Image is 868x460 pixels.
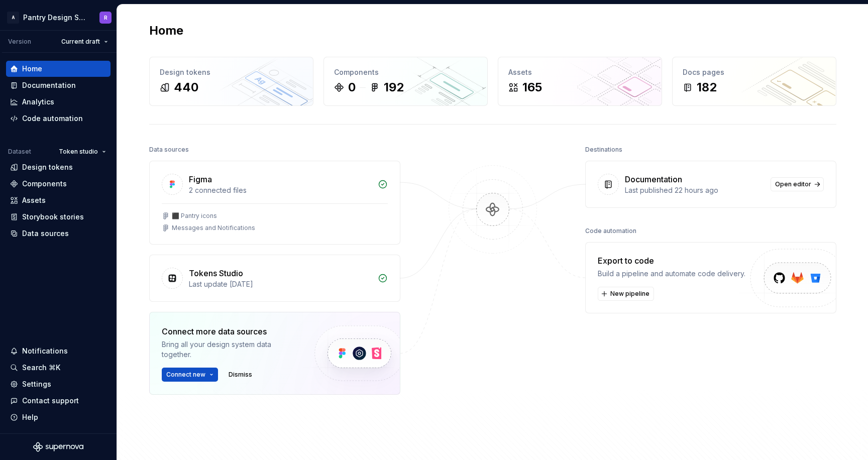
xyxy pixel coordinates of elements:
a: Figma2 connected files⬛️ Pantry iconsMessages and Notifications [149,161,400,245]
div: Contact support [22,396,79,406]
span: Token studio [59,148,98,156]
button: Connect new [162,368,218,382]
div: Help [22,412,38,422]
a: Tokens StudioLast update [DATE] [149,255,400,302]
div: ⬛️ Pantry icons [172,212,217,220]
button: New pipeline [598,287,654,301]
div: Last published 22 hours ago [625,185,765,195]
div: Connect more data sources [162,325,297,337]
div: Components [22,179,67,189]
button: APantry Design SystemR [2,7,115,28]
button: Token studio [54,145,111,159]
div: R [104,14,107,22]
a: Code automation [6,110,111,127]
div: Messages and Notifications [172,224,255,232]
div: Assets [508,67,652,77]
a: Open editor [771,177,824,191]
button: Current draft [57,35,113,49]
a: Components [6,176,111,192]
h2: Home [149,23,183,39]
div: Design tokens [160,67,303,77]
div: 0 [348,79,356,95]
div: 440 [174,79,198,95]
span: Dismiss [229,371,252,379]
span: Current draft [61,38,100,46]
div: Destinations [585,143,622,157]
a: Data sources [6,225,111,242]
div: Documentation [22,80,76,90]
a: Settings [6,376,111,392]
div: Code automation [585,224,636,238]
a: Design tokens [6,159,111,175]
div: Analytics [22,97,54,107]
div: Home [22,64,42,74]
div: Tokens Studio [189,267,243,279]
a: Home [6,61,111,77]
div: Export to code [598,255,745,267]
div: Code automation [22,113,83,124]
a: Design tokens440 [149,57,313,106]
div: Bring all your design system data together. [162,339,297,360]
button: Dismiss [224,368,257,382]
div: Pantry Design System [23,13,87,23]
div: 192 [384,79,404,95]
div: Design tokens [22,162,73,172]
div: Notifications [22,346,68,356]
a: Components0192 [323,57,488,106]
svg: Supernova Logo [33,442,83,452]
div: Docs pages [683,67,826,77]
div: A [7,12,19,24]
button: Help [6,409,111,425]
div: Version [8,38,31,46]
div: Assets [22,195,46,205]
a: Analytics [6,94,111,110]
div: Dataset [8,148,31,156]
span: New pipeline [610,290,649,298]
button: Notifications [6,343,111,359]
div: Documentation [625,173,682,185]
button: Contact support [6,393,111,409]
button: Search ⌘K [6,360,111,376]
a: Assets [6,192,111,208]
a: Documentation [6,77,111,93]
a: Docs pages182 [672,57,836,106]
div: 165 [522,79,542,95]
div: Settings [22,379,51,389]
span: Connect new [166,371,205,379]
div: Data sources [22,228,69,239]
div: 182 [697,79,717,95]
div: Components [334,67,477,77]
div: Data sources [149,143,189,157]
div: Search ⌘K [22,363,60,373]
a: Assets165 [498,57,662,106]
div: 2 connected files [189,185,372,195]
div: Build a pipeline and automate code delivery. [598,269,745,279]
a: Storybook stories [6,209,111,225]
span: Open editor [775,180,811,188]
div: Figma [189,173,212,185]
div: Storybook stories [22,212,84,222]
div: Last update [DATE] [189,279,372,289]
